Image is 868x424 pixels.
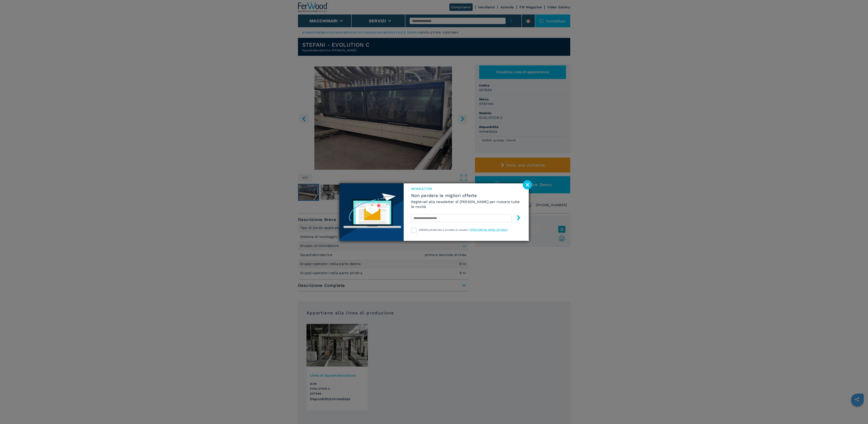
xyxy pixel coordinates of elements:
img: Newsletter image [339,183,404,241]
span: " [507,229,508,231]
span: [PERSON_NAME] letto e accettato le clausole " [419,229,469,231]
span: Non perdere le migliori offerte [411,193,521,198]
span: NEWSLETTER [411,187,521,191]
h6: Registrati alla newsletter di [PERSON_NAME] per ricevere tutte le novità [411,199,521,209]
a: informativa della privacy [469,228,507,231]
button: submit-button [512,213,521,223]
